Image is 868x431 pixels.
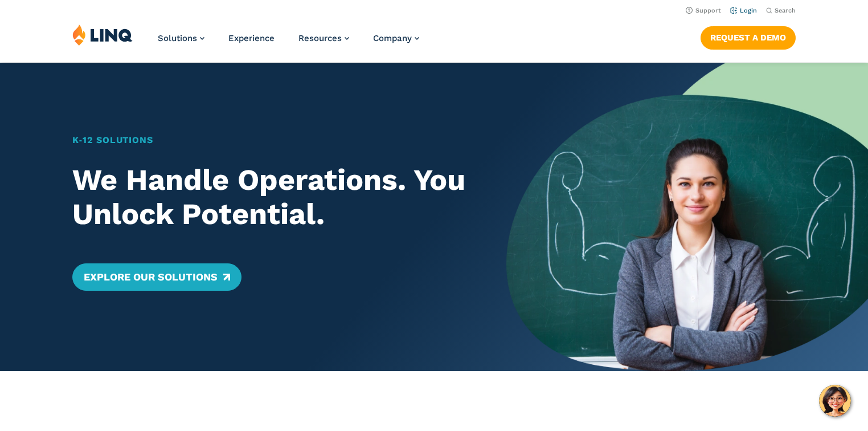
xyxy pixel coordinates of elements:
a: Solutions [158,33,204,43]
a: Support [686,7,721,14]
span: Search [775,7,796,14]
a: Explore Our Solutions [72,263,241,291]
a: Company [373,33,419,43]
a: Request a Demo [701,26,796,49]
a: Login [730,7,757,14]
a: Resources [298,33,349,43]
h1: K‑12 Solutions [72,133,471,147]
span: Resources [298,33,342,43]
span: Company [373,33,412,43]
nav: Primary Navigation [158,24,419,62]
img: Home Banner [506,63,868,371]
button: Hello, have a question? Let’s chat. [819,385,851,417]
span: Solutions [158,33,197,43]
img: LINQ | K‑12 Software [72,24,133,46]
h2: We Handle Operations. You Unlock Potential. [72,163,471,231]
button: Open Search Bar [766,6,796,15]
a: Experience [228,33,275,43]
nav: Button Navigation [701,24,796,49]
